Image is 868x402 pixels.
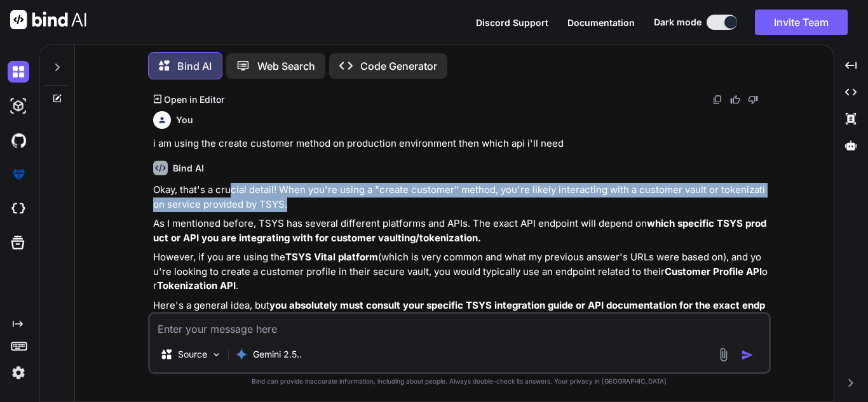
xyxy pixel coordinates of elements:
[153,217,768,245] p: As I mentioned before, TSYS has several different platforms and APIs. The exact API endpoint will...
[8,130,29,151] img: githubDark
[285,251,378,263] strong: TSYS Vital platform
[153,299,765,326] strong: you absolutely must consult your specific TSYS integration guide or API documentation for the exa...
[8,61,29,83] img: darkChat
[476,17,548,28] span: Discord Support
[8,362,29,384] img: settings
[235,348,248,361] img: Gemini 2.5 flash
[153,217,766,244] strong: which specific TSYS product or API you are integrating with for customer vaulting/tokenization.
[153,250,768,293] p: However, if you are using the (which is very common and what my previous answer's URLs were based...
[257,58,315,74] p: Web Search
[10,10,86,29] img: Bind AI
[148,377,771,386] p: Bind can provide inaccurate information, including about people. Always double-check its answers....
[567,17,635,28] span: Documentation
[716,347,731,362] img: attachment
[157,279,236,291] strong: Tokenization API
[741,349,754,361] img: icon
[8,164,29,185] img: premium
[253,348,302,361] p: Gemini 2.5..
[153,137,768,151] p: i am using the create customer method on production environment then which api i'll need
[360,58,437,74] p: Code Generator
[712,95,722,105] img: copy
[748,95,758,105] img: dislike
[8,198,29,220] img: cloudideIcon
[178,348,207,361] p: Source
[176,114,193,126] h6: You
[730,95,740,105] img: like
[755,10,848,35] button: Invite Team
[665,265,762,278] strong: Customer Profile API
[211,349,222,360] img: Pick Models
[177,58,212,74] p: Bind AI
[8,95,29,117] img: darkAi-studio
[153,183,768,211] p: Okay, that's a crucial detail! When you're using a "create customer" method, you're likely intera...
[654,16,702,29] span: Dark mode
[567,16,635,29] button: Documentation
[173,162,204,175] h6: Bind AI
[476,16,548,29] button: Discord Support
[153,298,768,327] p: Here's a general idea, but
[164,93,224,106] p: Open in Editor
